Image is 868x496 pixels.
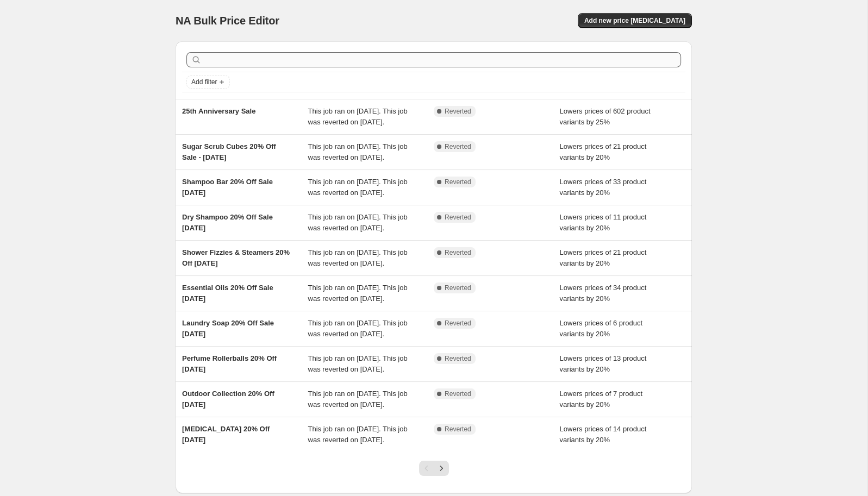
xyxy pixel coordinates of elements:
[434,461,449,476] button: Next
[578,13,692,28] button: Add new price [MEDICAL_DATA]
[182,248,290,267] span: Shower Fizzies & Steamers 20% Off [DATE]
[308,319,408,338] span: This job ran on [DATE]. This job was reverted on [DATE].
[445,354,471,363] span: Reverted
[182,354,277,373] span: Perfume Rollerballs 20% Off [DATE]
[445,178,471,186] span: Reverted
[445,284,471,292] span: Reverted
[182,178,273,197] span: Shampoo Bar 20% Off Sale [DATE]
[308,178,408,197] span: This job ran on [DATE]. This job was reverted on [DATE].
[308,284,408,303] span: This job ran on [DATE]. This job was reverted on [DATE].
[308,390,408,409] span: This job ran on [DATE]. This job was reverted on [DATE].
[560,319,642,338] span: Lowers prices of 6 product variants by 20%
[182,390,274,409] span: Outdoor Collection 20% Off [DATE]
[560,213,647,232] span: Lowers prices of 11 product variants by 20%
[560,248,647,267] span: Lowers prices of 21 product variants by 20%
[445,425,471,434] span: Reverted
[308,142,408,161] span: This job ran on [DATE]. This job was reverted on [DATE].
[182,425,270,444] span: [MEDICAL_DATA] 20% Off [DATE]
[445,390,471,398] span: Reverted
[182,284,273,303] span: Essential Oils 20% Off Sale [DATE]
[419,461,449,476] nav: Pagination
[182,107,255,115] span: 25th Anniversary Sale
[308,425,408,444] span: This job ran on [DATE]. This job was reverted on [DATE].
[445,107,471,116] span: Reverted
[308,354,408,373] span: This job ran on [DATE]. This job was reverted on [DATE].
[445,213,471,222] span: Reverted
[560,284,647,303] span: Lowers prices of 34 product variants by 20%
[186,76,230,89] button: Add filter
[176,15,279,27] span: NA Bulk Price Editor
[308,248,408,267] span: This job ran on [DATE]. This job was reverted on [DATE].
[560,142,647,161] span: Lowers prices of 21 product variants by 20%
[445,319,471,328] span: Reverted
[182,319,274,338] span: Laundry Soap 20% Off Sale [DATE]
[308,213,408,232] span: This job ran on [DATE]. This job was reverted on [DATE].
[308,107,408,126] span: This job ran on [DATE]. This job was reverted on [DATE].
[191,78,217,86] span: Add filter
[182,213,273,232] span: Dry Shampoo 20% Off Sale [DATE]
[560,390,642,409] span: Lowers prices of 7 product variants by 20%
[445,248,471,257] span: Reverted
[182,142,276,161] span: Sugar Scrub Cubes 20% Off Sale - [DATE]
[584,16,685,25] span: Add new price [MEDICAL_DATA]
[560,425,647,444] span: Lowers prices of 14 product variants by 20%
[560,354,647,373] span: Lowers prices of 13 product variants by 20%
[445,142,471,151] span: Reverted
[560,178,647,197] span: Lowers prices of 33 product variants by 20%
[560,107,651,126] span: Lowers prices of 602 product variants by 25%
